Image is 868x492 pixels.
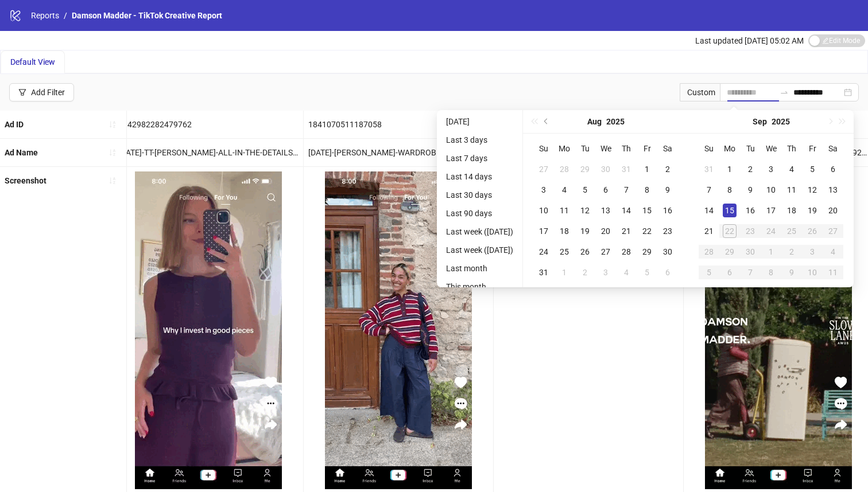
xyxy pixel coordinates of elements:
[702,183,716,197] div: 7
[657,200,678,221] td: 2025-08-16
[823,138,843,159] th: Sa
[785,162,799,176] div: 4
[823,241,843,262] td: 2025-10-04
[599,183,613,197] div: 6
[719,179,740,200] td: 2025-09-08
[578,162,592,176] div: 29
[606,110,625,133] button: Choose a year
[719,200,740,221] td: 2025-09-15
[743,183,757,197] div: 9
[805,204,819,217] div: 19
[826,204,840,217] div: 20
[699,262,719,283] td: 2025-10-05
[661,162,675,176] div: 2
[680,83,720,101] div: Custom
[785,224,799,238] div: 25
[441,280,518,294] li: This month
[557,224,571,238] div: 18
[640,204,654,217] div: 15
[616,262,637,283] td: 2025-09-04
[780,88,789,97] span: swap-right
[619,224,633,238] div: 21
[657,221,678,241] td: 2025-08-23
[695,36,804,45] span: Last updated [DATE] 05:02 AM
[578,224,592,238] div: 19
[616,221,637,241] td: 2025-08-21
[640,245,654,259] div: 29
[557,183,571,197] div: 4
[5,176,46,185] b: Screenshot
[785,204,799,217] div: 18
[537,183,551,197] div: 3
[780,88,789,97] span: to
[554,221,575,241] td: 2025-08-18
[805,183,819,197] div: 12
[781,200,802,221] td: 2025-09-18
[9,83,74,101] button: Add Filter
[781,138,802,159] th: Th
[108,177,117,185] span: sort-ascending
[533,200,554,221] td: 2025-08-10
[781,179,802,200] td: 2025-09-11
[805,265,819,279] div: 10
[740,241,761,262] td: 2025-09-30
[802,221,823,241] td: 2025-09-26
[661,245,675,259] div: 30
[702,265,716,279] div: 5
[441,151,518,165] li: Last 7 days
[661,224,675,238] div: 23
[619,162,633,176] div: 31
[657,262,678,283] td: 2025-09-06
[441,188,518,202] li: Last 30 days
[802,241,823,262] td: 2025-10-03
[441,225,518,239] li: Last week ([DATE])
[64,9,67,22] li: /
[533,159,554,179] td: 2025-07-27
[723,245,737,259] div: 29
[441,261,518,275] li: Last month
[753,110,767,133] button: Choose a month
[743,224,757,238] div: 23
[640,183,654,197] div: 8
[781,221,802,241] td: 2025-09-25
[533,241,554,262] td: 2025-08-24
[441,170,518,183] li: Last 14 days
[595,221,616,241] td: 2025-08-20
[537,245,551,259] div: 24
[533,221,554,241] td: 2025-08-17
[761,221,781,241] td: 2025-09-24
[537,265,551,279] div: 31
[699,159,719,179] td: 2025-08-31
[802,262,823,283] td: 2025-10-10
[595,200,616,221] td: 2025-08-13
[657,159,678,179] td: 2025-08-02
[575,241,595,262] td: 2025-08-26
[441,133,518,147] li: Last 3 days
[723,204,737,217] div: 15
[802,200,823,221] td: 2025-09-19
[304,139,493,166] div: [DATE]-[PERSON_NAME]-WARDROBE-ESSENTIALS-TT_EN_VID_CP_21082025_F_CC_SC13_None_TT_SEARCH_BRAND
[826,162,840,176] div: 6
[823,179,843,200] td: 2025-09-13
[740,138,761,159] th: Tu
[10,57,55,67] span: Default View
[723,224,737,238] div: 22
[699,200,719,221] td: 2025-09-14
[616,159,637,179] td: 2025-07-31
[619,204,633,217] div: 14
[657,179,678,200] td: 2025-08-09
[702,245,716,259] div: 28
[31,88,65,97] div: Add Filter
[441,115,518,128] li: [DATE]
[699,138,719,159] th: Su
[823,221,843,241] td: 2025-09-27
[599,162,613,176] div: 30
[719,241,740,262] td: 2025-09-29
[554,241,575,262] td: 2025-08-25
[661,204,675,217] div: 16
[764,245,778,259] div: 1
[557,245,571,259] div: 25
[637,138,657,159] th: Fr
[575,262,595,283] td: 2025-09-02
[826,245,840,259] div: 4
